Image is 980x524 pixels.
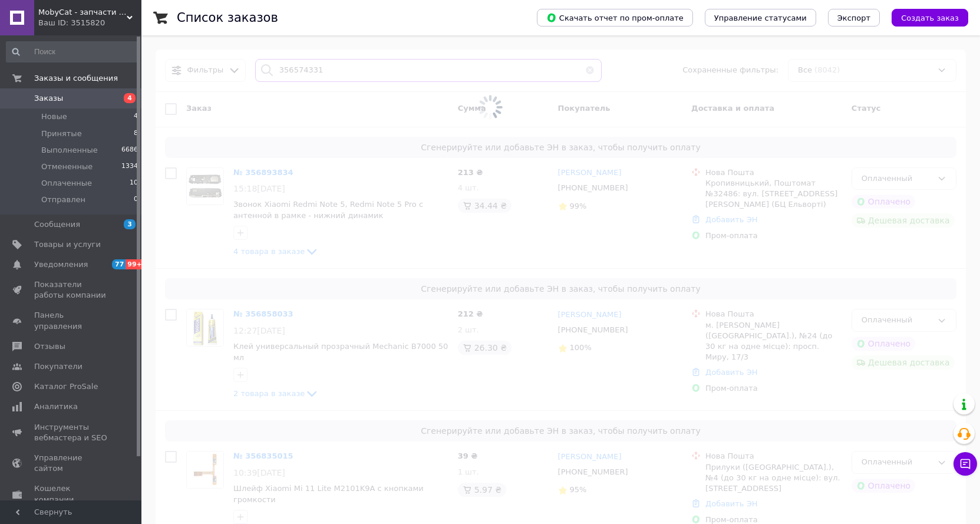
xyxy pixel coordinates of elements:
[41,178,92,189] span: Оплаченные
[134,128,138,139] span: 8
[124,219,136,229] span: 3
[130,178,138,189] span: 10
[112,259,126,269] span: 77
[41,145,98,156] span: Выполненные
[38,18,141,28] div: Ваш ID: 3515820
[828,9,880,27] button: Экспорт
[134,195,138,205] span: 0
[546,12,684,23] span: Скачать отчет по пром-оплате
[34,259,88,270] span: Уведомления
[892,9,968,27] button: Создать заказ
[34,401,78,412] span: Аналитика
[41,111,67,122] span: Новые
[34,219,80,230] span: Сообщения
[41,195,85,205] span: Отправлен
[34,239,101,250] span: Товары и услуги
[34,73,118,84] span: Заказы и сообщения
[880,13,968,22] a: Создать заказ
[953,452,977,476] button: Чат с покупателем
[121,162,138,172] span: 1334
[34,310,109,331] span: Панель управления
[34,93,63,104] span: Заказы
[705,9,816,27] button: Управление статусами
[34,279,109,301] span: Показатели работы компании
[124,93,136,103] span: 4
[34,483,109,505] span: Кошелек компании
[41,162,93,172] span: Отмененные
[134,111,138,122] span: 4
[901,14,959,22] span: Создать заказ
[121,145,138,156] span: 6686
[126,259,145,269] span: 99+
[34,341,65,352] span: Отзывы
[714,14,807,22] span: Управление статусами
[837,14,870,22] span: Экспорт
[177,11,278,25] h1: Список заказов
[34,422,109,443] span: Инструменты вебмастера и SEO
[537,9,693,27] button: Скачать отчет по пром-оплате
[38,7,127,18] span: MobyCat - запчасти для мобильных телефонов и планшетов
[34,381,98,392] span: Каталог ProSale
[34,453,109,474] span: Управление сайтом
[41,128,82,139] span: Принятые
[34,361,83,372] span: Покупатели
[6,41,139,62] input: Поиск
